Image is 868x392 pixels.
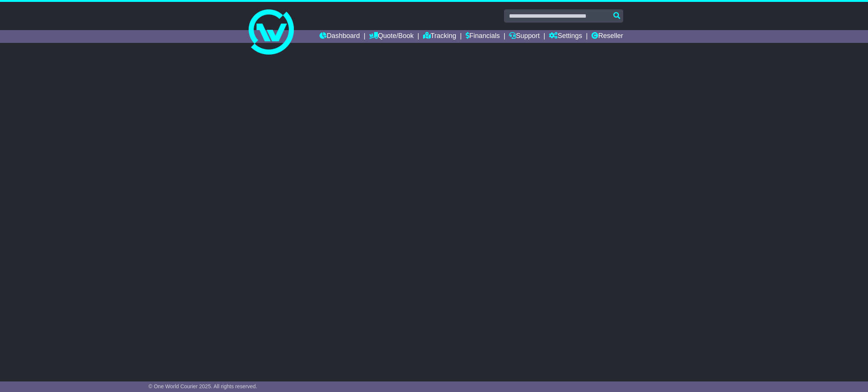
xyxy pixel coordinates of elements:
a: Reseller [591,30,623,43]
a: Quote/Book [369,30,414,43]
a: Financials [466,30,500,43]
a: Tracking [423,30,456,43]
a: Support [509,30,539,43]
span: © One World Courier 2025. All rights reserved. [148,383,257,389]
a: Dashboard [319,30,360,43]
a: Settings [549,30,582,43]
